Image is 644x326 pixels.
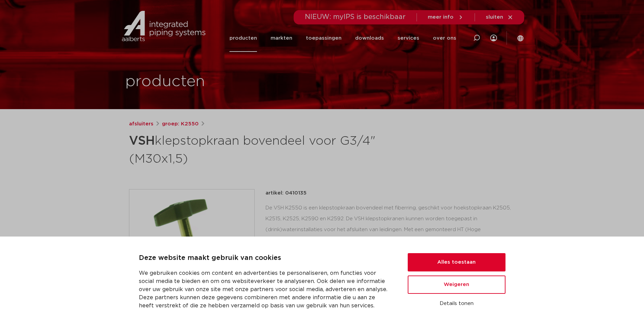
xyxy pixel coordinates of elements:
a: markten [271,24,292,52]
p: Deze website maakt gebruik van cookies [139,253,391,264]
h1: klepstopkraan bovendeel voor G3/4" (M30x1,5) [129,131,384,167]
strong: VSH [129,135,155,147]
a: meer info [428,14,464,20]
h1: producten [125,71,205,93]
span: NIEUW: myIPS is beschikbaar [305,14,406,20]
span: sluiten [486,15,503,20]
a: producten [229,24,257,52]
a: downloads [355,24,384,52]
p: We gebruiken cookies om content en advertenties te personaliseren, om functies voor social media ... [139,269,391,310]
button: Details tonen [408,298,505,309]
p: artikel: 0410135 [265,189,307,197]
a: toepassingen [306,24,342,52]
a: services [398,24,419,52]
button: Weigeren [408,276,505,294]
button: Alles toestaan [408,253,505,271]
a: groep: K2550 [162,120,199,128]
div: my IPS [490,24,497,52]
span: meer info [428,15,454,20]
a: sluiten [486,14,513,20]
nav: Menu [229,24,456,52]
div: De VSH K2550 is een klepstopkraan bovendeel met fiberring, geschikt voor hoekstopkraan K2505, K25... [265,203,515,246]
img: Product Image for VSH klepstopkraan bovendeel voor G3/4" (M30x1,5) [129,189,254,314]
a: afsluiters [129,120,153,128]
a: over ons [433,24,456,52]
